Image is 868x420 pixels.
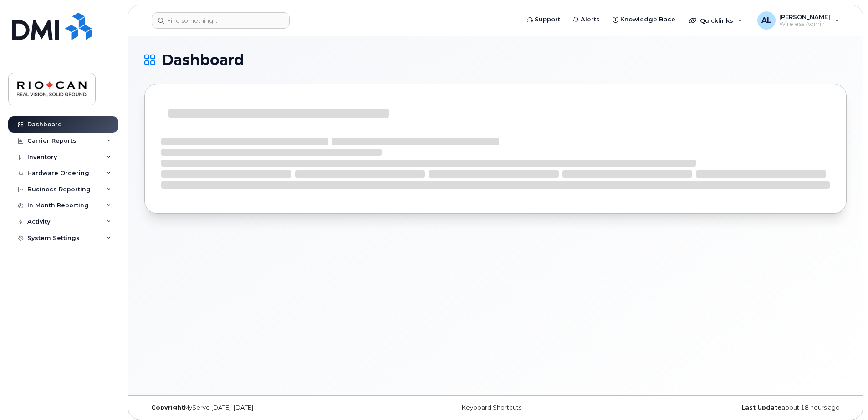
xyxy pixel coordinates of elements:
[462,404,521,411] a: Keyboard Shortcuts
[613,404,847,411] div: about 18 hours ago
[741,404,781,411] strong: Last Update
[162,53,244,67] span: Dashboard
[151,404,184,411] strong: Copyright
[144,404,378,411] div: MyServe [DATE]–[DATE]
